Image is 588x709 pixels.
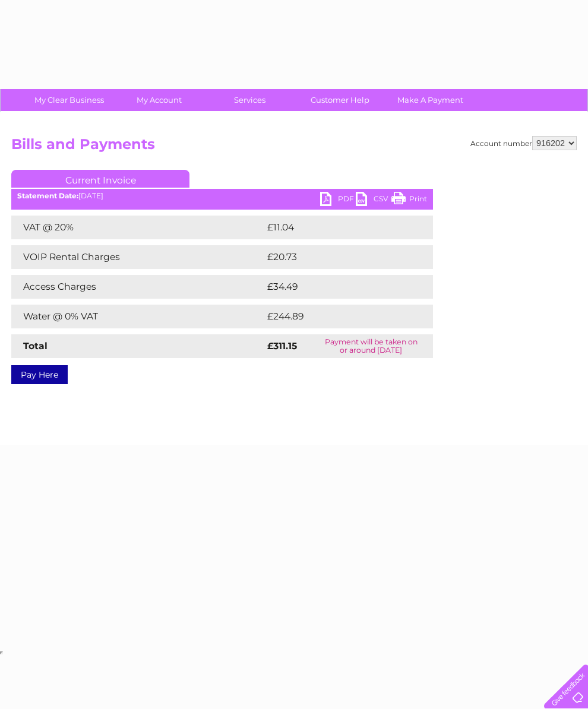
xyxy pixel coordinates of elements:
a: Make A Payment [381,89,479,111]
td: Water @ 0% VAT [11,305,264,328]
a: Services [201,89,299,111]
a: My Clear Business [20,89,118,111]
strong: £311.15 [267,340,297,352]
a: My Account [110,89,208,111]
td: £34.49 [264,275,410,299]
a: Pay Here [11,365,68,384]
td: Payment will be taken on or around [DATE] [309,334,433,358]
td: VAT @ 20% [11,216,264,239]
td: Access Charges [11,275,264,299]
a: Customer Help [291,89,389,111]
b: Statement Date: [17,191,78,200]
td: VOIP Rental Charges [11,245,264,269]
a: PDF [320,192,356,209]
td: £20.73 [264,245,409,269]
h2: Bills and Payments [11,136,577,159]
div: Account number [470,136,577,150]
a: CSV [356,192,391,209]
a: Current Invoice [11,170,189,188]
td: £244.89 [264,305,412,328]
strong: Total [23,340,48,352]
td: £11.04 [264,216,407,239]
a: Print [391,192,427,209]
div: [DATE] [11,192,433,200]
